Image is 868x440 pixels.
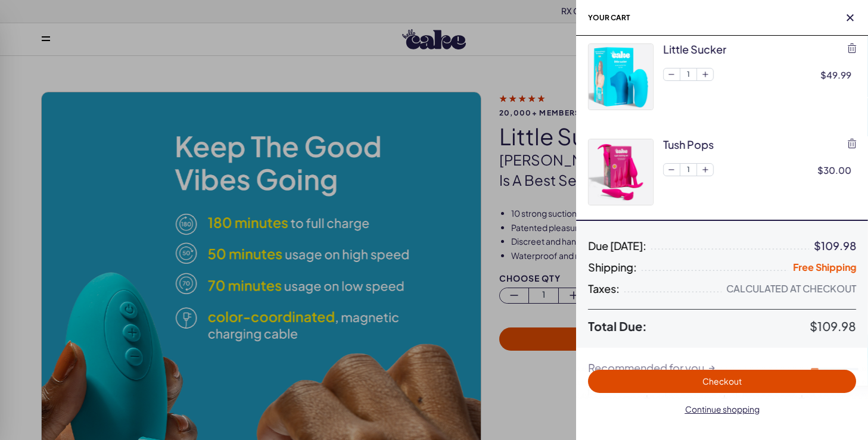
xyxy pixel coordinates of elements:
[663,137,714,152] div: tush pops
[702,376,742,386] span: Checkout
[814,240,856,252] div: $109.98
[793,261,856,273] span: Free Shipping
[817,164,856,176] div: $30.00
[588,283,620,295] span: Taxes:
[680,68,697,80] span: 1
[589,44,653,110] img: toy_ecomm_refreshArtboard_8_90c32ee8-bbc6-4063-89da-d7baee7f9c4a.jpg
[588,398,856,421] button: Continue shopping
[663,42,726,57] div: little sucker
[588,319,810,333] span: Total Due:
[589,139,653,205] img: toy_ecomm_refreshArtboard14.jpg
[588,261,637,273] span: Shipping:
[726,283,856,295] div: Calculated at Checkout
[820,68,856,81] div: $49.99
[810,319,856,333] span: $109.98
[680,164,697,176] span: 1
[588,370,856,393] button: Checkout
[588,240,646,252] span: Due [DATE]:
[685,404,760,414] span: Continue shopping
